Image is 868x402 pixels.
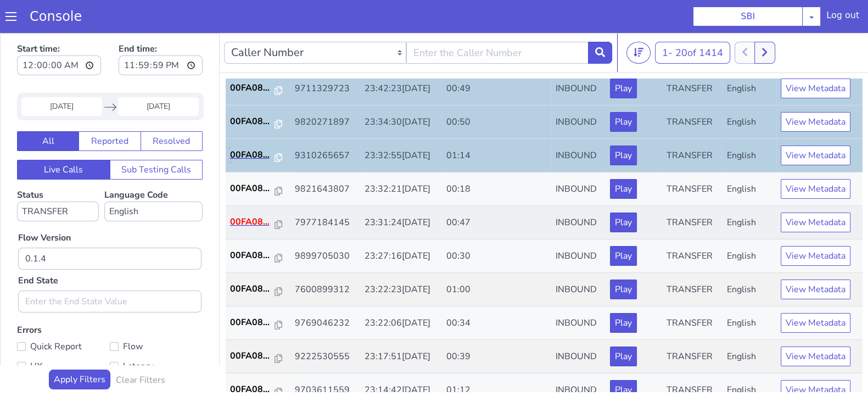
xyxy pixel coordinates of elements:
[781,247,850,266] button: View Metadata
[230,115,286,129] a: 00FA08...
[290,206,360,240] td: 9899705030
[230,149,286,162] a: 00FA08...
[551,206,606,240] td: INBOUND
[551,139,606,173] td: INBOUND
[722,206,776,240] td: English
[610,347,637,367] button: Play
[441,273,551,307] td: 00:34
[441,307,551,340] td: 00:39
[662,72,722,106] td: TRANSFER
[722,106,776,139] td: English
[551,173,606,206] td: INBOUND
[230,182,286,196] a: 00FA08...
[662,139,722,173] td: TRANSFER
[441,173,551,206] td: 00:47
[781,146,850,166] button: View Metadata
[722,173,776,206] td: English
[441,139,551,173] td: 00:18
[290,106,360,139] td: 9310265657
[141,98,203,118] button: Resolved
[230,48,286,62] a: 00FA08...
[230,82,275,95] p: 00FA08...
[441,206,551,240] td: 00:30
[722,139,776,173] td: English
[290,139,360,173] td: 9821643807
[722,39,776,72] td: English
[662,273,722,307] td: TRANSFER
[610,247,637,266] button: Play
[441,106,551,139] td: 01:14
[230,283,275,296] p: 00FA08...
[290,72,360,106] td: 9820271897
[290,173,360,206] td: 7977184145
[826,9,859,26] div: Log out
[17,23,101,42] input: Start time:
[551,106,606,139] td: INBOUND
[110,127,203,147] button: Sub Testing Calls
[104,156,203,188] label: Language Code
[360,39,442,72] td: 23:42:23[DATE]
[49,337,110,356] button: Apply Filters
[662,39,722,72] td: TRANSFER
[360,139,442,173] td: 23:32:21[DATE]
[781,180,850,199] button: View Metadata
[230,48,275,62] p: 00FA08...
[230,249,275,263] p: 00FA08...
[17,156,99,188] label: Status
[230,182,275,196] p: 00FA08...
[662,173,722,206] td: TRANSFER
[360,240,442,273] td: 23:22:23[DATE]
[230,115,275,129] p: 00FA08...
[655,9,730,31] button: 1- 20of 1414
[662,340,722,374] td: TRANSFER
[360,173,442,206] td: 23:31:24[DATE]
[441,72,551,106] td: 00:50
[17,169,99,188] select: Status
[610,280,637,300] button: Play
[230,249,286,263] a: 00FA08...
[781,213,850,233] button: View Metadata
[118,64,199,83] input: End Date
[290,273,360,307] td: 9769046232
[441,240,551,273] td: 01:00
[662,206,722,240] td: TRANSFER
[290,39,360,72] td: 9711329723
[230,216,286,229] a: 00FA08...
[441,340,551,374] td: 01:12
[781,46,850,65] button: View Metadata
[17,127,110,147] button: Live Calls
[116,342,165,353] h6: Clear Filters
[230,216,275,229] p: 00FA08...
[119,23,203,42] input: End time:
[551,340,606,374] td: INBOUND
[551,273,606,307] td: INBOUND
[610,180,637,199] button: Play
[360,307,442,340] td: 23:17:51[DATE]
[18,241,58,254] label: End State
[360,72,442,106] td: 23:34:30[DATE]
[406,9,589,31] input: Enter the Caller Number
[230,316,286,330] a: 00FA08...
[230,82,286,95] a: 00FA08...
[693,7,803,26] button: SBI
[290,340,360,374] td: 9703611559
[551,39,606,72] td: INBOUND
[360,273,442,307] td: 23:22:06[DATE]
[610,213,637,233] button: Play
[722,307,776,340] td: English
[675,13,723,26] span: 20 of 1414
[360,340,442,374] td: 23:14:42[DATE]
[290,240,360,273] td: 7600899312
[551,307,606,340] td: INBOUND
[610,46,637,65] button: Play
[781,79,850,99] button: View Metadata
[17,6,101,46] label: Start time:
[17,326,110,341] label: UX
[781,347,850,367] button: View Metadata
[610,79,637,99] button: Play
[722,240,776,273] td: English
[360,206,442,240] td: 23:27:16[DATE]
[662,240,722,273] td: TRANSFER
[18,258,201,280] input: Enter the End State Value
[551,240,606,273] td: INBOUND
